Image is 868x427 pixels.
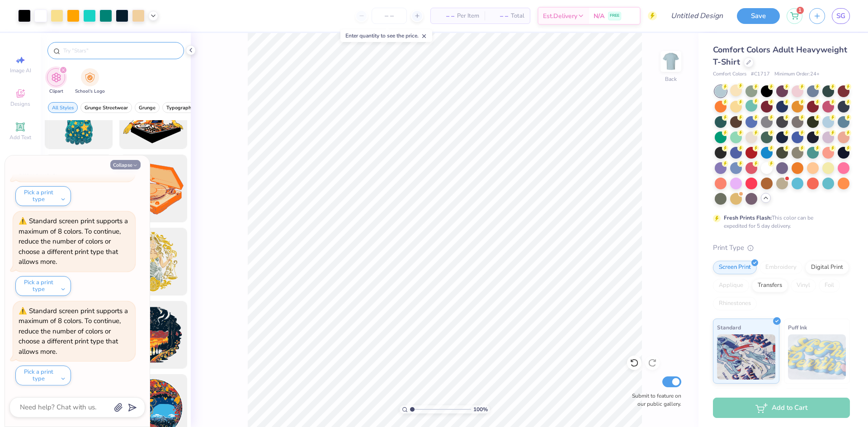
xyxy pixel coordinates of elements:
span: 1 [797,7,804,14]
input: – – [372,8,407,24]
span: Designs [10,100,30,108]
button: filter button [47,68,65,95]
span: Per Item [457,11,479,21]
button: filter button [80,102,132,113]
input: Untitled Design [664,7,730,25]
span: Image AI [10,67,31,74]
img: Standard [717,334,775,380]
button: Collapse [110,160,141,169]
span: Puff Ink [788,323,807,332]
strong: Fresh Prints Flash: [724,214,772,221]
button: filter button [135,102,160,113]
div: Vinyl [791,279,816,292]
button: filter button [162,102,198,113]
img: Clipart Image [51,72,61,83]
span: Clipart [49,88,63,95]
span: FREE [610,13,619,19]
button: filter button [48,102,78,113]
label: Submit to feature on our public gallery. [627,392,681,408]
span: All Styles [52,104,74,111]
button: Pick a print type [15,276,71,296]
div: Back [665,75,677,83]
span: School's Logo [75,88,105,95]
div: Print Type [713,243,850,253]
button: Save [737,8,780,24]
span: Comfort Colors [713,70,746,78]
span: SG [836,11,845,21]
div: Standard screen print supports a maximum of 8 colors. To continue, reduce the number of colors or... [19,127,128,177]
div: filter for School's Logo [75,68,105,95]
div: Standard screen print supports a maximum of 8 colors. To continue, reduce the number of colors or... [19,216,128,266]
span: – – [436,11,454,21]
div: Rhinestones [713,297,757,310]
div: filter for Clipart [47,68,65,95]
button: Pick a print type [15,186,71,206]
span: Grunge Streetwear [85,104,128,111]
div: Embroidery [759,261,802,274]
div: Digital Print [805,261,849,274]
div: Standard screen print supports a maximum of 8 colors. To continue, reduce the number of colors or... [19,306,128,356]
img: School's Logo Image [85,72,95,83]
div: Enter quantity to see the price. [340,29,432,42]
img: Puff Ink [788,334,846,380]
span: Est. Delivery [543,11,577,21]
div: Transfers [752,279,788,292]
span: N/A [594,11,604,21]
div: This color can be expedited for 5 day delivery. [724,214,835,230]
button: filter button [75,68,105,95]
div: Screen Print [713,261,757,274]
span: # C1717 [751,70,770,78]
span: Total [511,11,524,21]
span: Typography [166,104,194,111]
img: Back [662,52,680,70]
span: Add Text [9,134,31,141]
button: Pick a print type [15,366,71,385]
span: Standard [717,323,741,332]
span: Comfort Colors Adult Heavyweight T-Shirt [713,44,847,67]
span: Grunge [139,104,156,111]
span: – – [490,11,508,21]
div: Applique [713,279,749,292]
span: Minimum Order: 24 + [774,70,820,78]
a: SG [832,8,850,24]
div: Foil [819,279,840,292]
span: 100 % [473,405,488,413]
input: Try "Stars" [62,46,178,55]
